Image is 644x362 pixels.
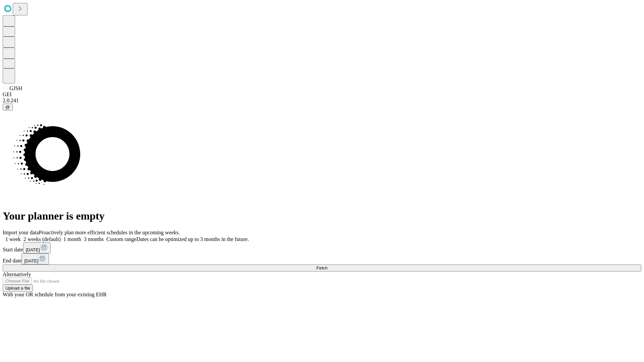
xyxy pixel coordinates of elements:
span: [DATE] [24,258,38,263]
div: GEI [3,92,641,98]
button: @ [3,104,13,111]
span: Fetch [316,265,327,270]
button: [DATE] [23,242,51,253]
span: @ [5,105,10,110]
span: 3 months [84,236,104,242]
span: [DATE] [26,247,40,252]
span: Alternatively [3,271,31,277]
span: With your OR schedule from your existing EHR [3,292,107,297]
div: Start date [3,242,641,253]
span: 1 week [5,236,21,242]
button: Fetch [3,264,641,271]
span: GJSH [9,85,22,91]
button: [DATE] [21,253,49,264]
div: 2.0.241 [3,98,641,104]
span: Dates can be optimized up to 3 months in the future. [137,236,249,242]
div: End date [3,253,641,264]
span: Proactively plan more efficient schedules in the upcoming weeks. [39,230,180,235]
button: Upload a file [3,285,33,292]
span: Custom range [106,236,136,242]
span: 1 month [63,236,81,242]
span: 2 weeks (default) [23,236,61,242]
span: Import your data [3,230,39,235]
h1: Your planner is empty [3,210,641,222]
